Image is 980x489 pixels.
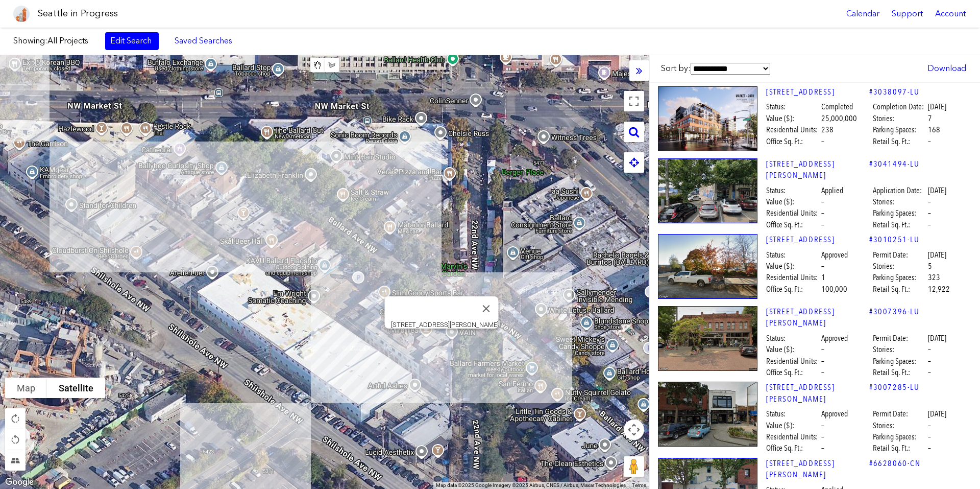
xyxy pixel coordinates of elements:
[658,86,757,151] img: 1.jpg
[766,207,820,219] span: Residential Units:
[766,284,820,295] span: Office Sq. Ft.:
[391,321,499,329] div: [STREET_ADDRESS][PERSON_NAME]
[928,356,931,367] span: –
[766,443,820,454] span: Office Sq. Ft.:
[821,356,824,367] span: –
[661,63,770,75] label: Sort by:
[821,136,824,147] span: –
[928,185,946,196] span: [DATE]
[821,196,824,207] span: –
[873,261,926,272] span: Stories:
[766,306,869,329] a: [STREET_ADDRESS][PERSON_NAME]
[38,7,118,20] h1: Seattle in Progress
[928,207,931,219] span: –
[766,113,820,124] span: Value ($):
[821,249,848,261] span: Approved
[658,158,757,223] img: 5419_BALLARD_AVE_NW_SEATTLE.jpg
[658,234,757,299] img: 5423_SHILSHOLE_AVE_NW_SEATTLE.jpg
[873,136,926,147] span: Retail Sq. Ft.:
[873,431,926,443] span: Parking Spaces:
[928,367,931,378] span: –
[766,367,820,378] span: Office Sq. Ft.:
[928,219,931,230] span: –
[624,420,644,440] button: Map camera controls
[873,113,926,124] span: Stories:
[13,6,30,22] img: favicon-96x96.png
[821,113,857,124] span: 25,000,000
[873,333,926,344] span: Permit Date:
[873,272,926,283] span: Parking Spaces:
[821,367,824,378] span: –
[821,101,853,112] span: Completed
[873,356,926,367] span: Parking Spaces:
[928,136,931,147] span: –
[873,408,926,420] span: Permit Date:
[928,333,946,344] span: [DATE]
[766,261,820,272] span: Value ($):
[928,261,932,272] span: 5
[873,185,926,196] span: Application Date:
[474,296,499,321] button: Close
[821,185,843,196] span: Applied
[821,420,824,431] span: –
[105,32,159,50] a: Edit Search
[922,60,971,77] a: Download
[766,101,820,112] span: Status:
[766,272,820,283] span: Residential Units:
[928,196,931,207] span: –
[869,458,921,469] a: #6628060-CN
[658,306,757,371] img: 5405_BALLARD_AVE_NW_SEATTLE.jpg
[310,58,325,72] button: Stop drawing
[766,158,869,181] a: [STREET_ADDRESS][PERSON_NAME]
[928,408,946,420] span: [DATE]
[691,63,770,75] select: Sort by:
[869,234,920,245] a: #3010251-LU
[821,124,834,135] span: 238
[928,101,946,112] span: [DATE]
[766,356,820,367] span: Residential Units:
[873,219,926,230] span: Retail Sq. Ft.:
[928,431,931,443] span: –
[632,482,646,488] a: Terms
[766,219,820,230] span: Office Sq. Ft.:
[5,450,26,471] button: Tilt map
[873,284,926,295] span: Retail Sq. Ft.:
[869,382,920,393] a: #3007285-LU
[3,476,36,489] img: Google
[821,284,847,295] span: 100,000
[869,306,920,317] a: #3007396-LU
[3,476,36,489] a: Open this area in Google Maps (opens a new window)
[624,456,644,477] button: Drag Pegman onto the map to open Street View
[766,136,820,147] span: Office Sq. Ft.:
[928,420,931,431] span: –
[325,58,339,72] button: Draw a shape
[869,86,920,98] a: #3038097-LU
[821,333,848,344] span: Approved
[821,219,824,230] span: –
[928,113,932,124] span: 7
[873,196,926,207] span: Stories:
[47,378,105,398] button: Show satellite imagery
[47,36,88,45] span: All Projects
[873,367,926,378] span: Retail Sq. Ft.:
[873,101,926,112] span: Completion Date:
[766,420,820,431] span: Value ($):
[928,443,931,454] span: –
[821,443,824,454] span: –
[928,124,940,135] span: 168
[658,382,757,447] img: 5449_BALLARD_AVE_NW_SEATTLE.jpg
[821,344,824,355] span: –
[5,408,26,429] button: Rotate map clockwise
[766,408,820,420] span: Status:
[766,124,820,135] span: Residential Units:
[766,86,869,98] a: [STREET_ADDRESS]
[873,249,926,261] span: Permit Date:
[928,272,940,283] span: 323
[766,431,820,443] span: Residential Units:
[13,35,95,46] label: Showing:
[766,185,820,196] span: Status:
[436,482,626,488] span: Map data ©2025 Google Imagery ©2025 Airbus, CNES / Airbus, Maxar Technologies
[821,408,848,420] span: Approved
[928,344,931,355] span: –
[5,378,47,398] button: Show street map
